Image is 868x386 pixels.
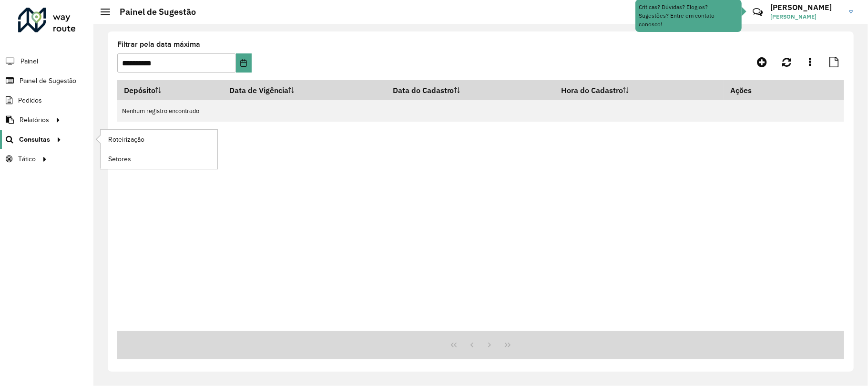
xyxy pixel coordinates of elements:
span: Tático [18,154,36,164]
span: [PERSON_NAME] [770,12,842,21]
a: Roteirização [101,130,217,149]
label: Filtrar pela data máxima [117,39,200,50]
a: Setores [101,149,217,168]
th: Data de Vigência [223,80,386,100]
span: Painel de Sugestão [20,76,76,86]
th: Data do Cadastro [386,80,554,100]
td: Nenhum registro encontrado [117,100,844,122]
span: Relatórios [20,115,49,125]
h3: [PERSON_NAME] [770,3,842,12]
a: Contato Rápido [747,2,768,22]
span: Consultas [19,135,50,145]
span: Roteirização [108,135,144,145]
span: Setores [108,154,131,164]
button: Choose Date [236,53,252,73]
th: Ações [724,80,781,100]
span: Pedidos [18,95,42,105]
span: Painel [20,56,38,66]
th: Depósito [117,80,223,100]
h2: Painel de Sugestão [110,7,196,17]
th: Hora do Cadastro [554,80,724,100]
